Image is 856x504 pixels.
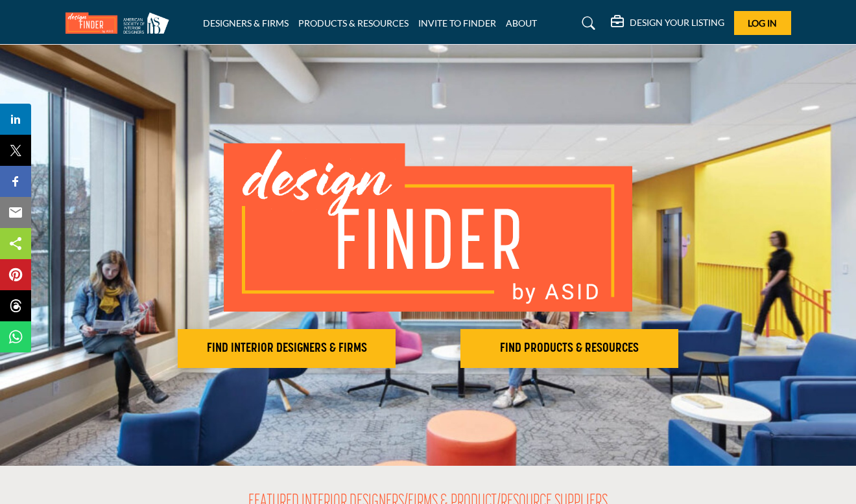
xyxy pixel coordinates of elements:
[734,11,791,35] button: Log In
[569,13,604,34] a: Search
[298,17,409,29] a: PRODUCTS & RESOURCES
[611,16,724,31] div: DESIGN YOUR LISTING
[203,17,289,29] a: DESIGNERS & FIRMS
[748,17,777,29] span: Log In
[182,341,392,356] h2: FIND INTERIOR DESIGNERS & FIRMS
[178,329,396,368] button: FIND INTERIOR DESIGNERS & FIRMS
[418,17,496,29] a: INVITE TO FINDER
[460,329,678,368] button: FIND PRODUCTS & RESOURCES
[65,12,176,34] img: Site Logo
[506,17,537,29] a: ABOUT
[630,17,724,29] h5: DESIGN YOUR LISTING
[464,341,674,356] h2: FIND PRODUCTS & RESOURCES
[224,143,632,312] img: image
